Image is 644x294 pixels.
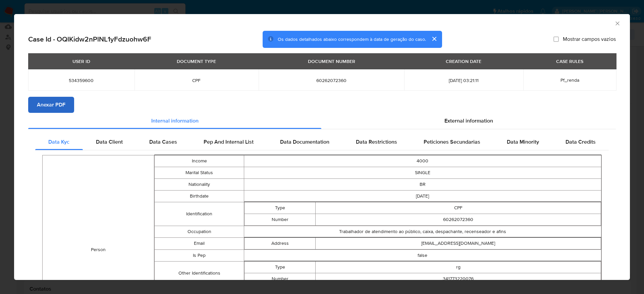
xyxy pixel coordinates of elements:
div: DOCUMENT NUMBER [304,56,359,67]
span: Data Cases [149,138,177,146]
td: 60262072360 [316,214,601,225]
span: Anexar PDF [37,97,65,112]
td: Marital Status [155,167,244,178]
td: Nationality [155,178,244,190]
input: Mostrar campos vazios [553,36,559,42]
span: Os dados detalhados abaixo correspondem à data de geração do caso. [278,36,426,43]
div: CASE RULES [552,56,587,67]
div: DOCUMENT TYPE [173,56,220,67]
td: Income [155,155,244,167]
span: Internal information [151,117,199,125]
span: Data Minority [507,138,539,146]
td: Number [244,273,316,285]
span: Mostrar campos vazios [563,36,616,43]
td: [EMAIL_ADDRESS][DOMAIN_NAME] [316,237,601,249]
td: Identification [155,202,244,226]
span: External information [444,117,493,125]
td: 4000 [244,155,601,167]
span: Data Credits [566,138,596,146]
button: Fechar a janela [614,20,620,26]
span: Data Documentation [280,138,329,146]
span: CPF [143,77,251,83]
h2: Case Id - OQlKidw2nPlNL1yFdzuohw6F [28,35,151,44]
span: Data Client [96,138,123,146]
div: Detailed internal info [35,134,609,150]
span: Peticiones Secundarias [424,138,480,146]
div: Detailed info [28,113,616,129]
td: Birthdate [155,190,244,202]
td: rg [316,261,601,273]
td: CPF [316,202,601,214]
span: Data Restrictions [356,138,397,146]
td: Type [244,261,316,273]
td: Is Pep [155,249,244,261]
button: cerrar [426,31,442,47]
td: SINGLE [244,167,601,178]
div: CREATION DATE [442,56,485,67]
div: USER ID [68,56,94,67]
td: Email [155,237,244,249]
div: closure-recommendation-modal [14,14,630,280]
td: false [244,249,601,261]
span: Data Kyc [48,138,69,146]
td: [DATE] [244,190,601,202]
td: Type [244,202,316,214]
td: Trabalhador de atendimento ao público, caixa, despachante, recenseador e afins [244,226,601,237]
span: Pf_renda [560,77,579,83]
span: [DATE] 03:21:11 [412,77,515,83]
td: BR [244,178,601,190]
span: Pep And Internal List [204,138,254,146]
td: Number [244,214,316,225]
button: Anexar PDF [28,97,74,113]
td: Address [244,237,316,249]
span: 60262072360 [267,77,396,83]
td: Occupation [155,226,244,237]
span: 534359600 [36,77,126,83]
td: Other Identifications [155,261,244,285]
td: 341773220076 [316,273,601,285]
